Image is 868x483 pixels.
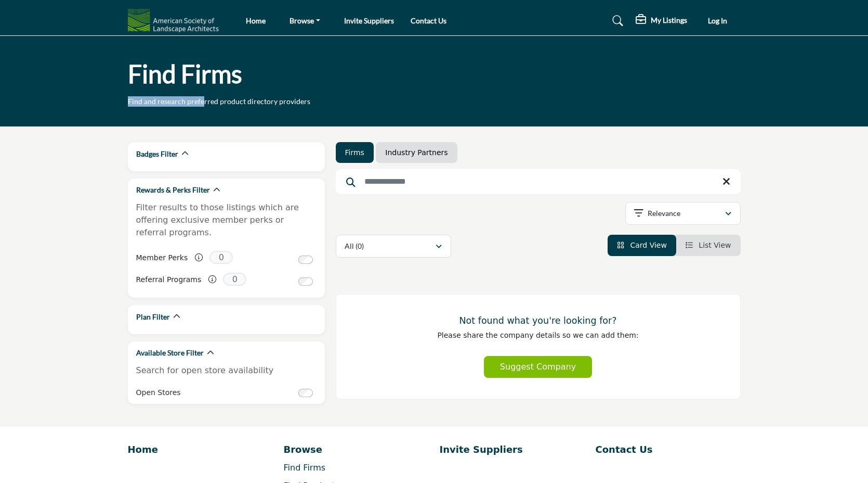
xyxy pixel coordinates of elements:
[223,273,246,286] span: 0
[136,271,202,289] label: Referral Programs
[602,12,630,29] a: Search
[636,15,687,27] div: My Listings
[298,256,313,264] input: Switch to Member Perks
[128,58,242,90] h1: Find Firms
[695,11,741,30] button: Log In
[699,241,731,249] span: List View
[246,16,266,25] a: Home
[136,387,181,398] span: Open Stores
[136,249,188,267] label: Member Perks
[345,241,364,251] p: All (0)
[625,202,741,225] button: Relevance
[128,9,225,32] img: Site Logo
[136,201,317,239] p: Filter results to those listings which are offering exclusive member perks or referral programs.
[284,442,429,456] a: Browse
[336,169,741,194] input: Search Keyword
[345,147,364,158] a: Firms
[136,348,204,358] h2: Available Store Filter
[136,149,178,159] h2: Badges Filter
[608,235,676,256] li: Card View
[437,331,638,339] span: Please share the company details so we can add them:
[128,96,310,107] p: Find and research preferred product directory providers
[484,356,592,378] button: Suggest Company
[500,362,576,372] span: Suggest Company
[136,364,317,377] p: Search for open store availability
[651,16,687,25] h5: My Listings
[411,16,446,25] a: Contact Us
[630,241,666,249] span: Card View
[357,315,719,326] h3: Not found what you're looking for?
[648,208,680,219] p: Relevance
[676,235,741,256] li: List View
[336,235,451,258] button: All (0)
[282,14,327,28] a: Browse
[617,241,667,249] a: View Card
[440,442,585,456] a: Invite Suppliers
[298,389,313,397] input: Switch to Open Stores
[596,442,741,456] a: Contact Us
[385,147,448,158] a: Industry Partners
[209,251,233,264] span: 0
[136,185,210,195] h2: Rewards & Perks Filter
[136,312,170,322] h2: Plan Filter
[284,463,326,473] a: Find Firms
[708,16,727,25] span: Log In
[128,442,273,456] a: Home
[344,16,394,25] a: Invite Suppliers
[298,277,313,286] input: Switch to Referral Programs
[686,241,731,249] a: View List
